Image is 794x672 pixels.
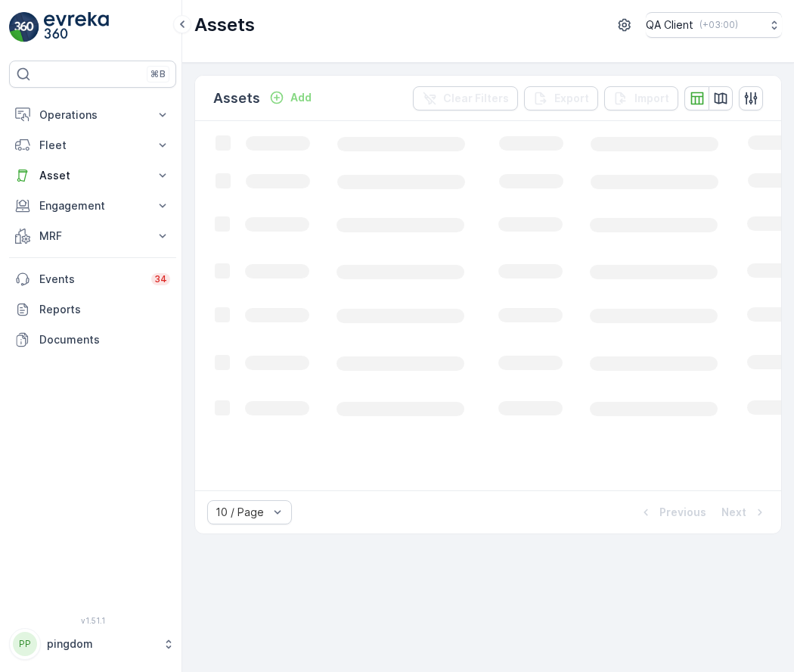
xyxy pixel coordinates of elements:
[39,302,170,317] p: Reports
[213,88,260,109] p: Assets
[9,294,176,325] a: Reports
[39,198,146,213] p: Engagement
[9,191,176,221] button: Engagement
[637,503,708,521] button: Previous
[721,505,746,520] p: Next
[634,91,669,106] p: Import
[39,107,146,123] p: Operations
[194,13,255,37] p: Assets
[524,86,598,110] button: Export
[39,272,142,287] p: Events
[39,229,146,244] p: MRF
[646,17,693,33] p: QA Client
[44,12,109,42] img: logo_light-DOdMpM7g.png
[9,221,176,251] button: MRF
[720,503,769,521] button: Next
[9,160,176,191] button: Asset
[39,168,146,183] p: Asset
[9,12,39,42] img: logo
[150,68,166,80] p: ⌘B
[13,632,37,656] div: PP
[9,100,176,130] button: Operations
[39,138,146,153] p: Fleet
[699,19,738,31] p: ( +03:00 )
[554,91,589,106] p: Export
[9,264,176,294] a: Events34
[604,86,678,110] button: Import
[9,130,176,160] button: Fleet
[443,91,509,106] p: Clear Filters
[646,12,782,38] button: QA Client(+03:00)
[263,89,318,107] button: Add
[39,332,170,347] p: Documents
[47,636,155,652] p: pingdom
[154,273,167,285] p: 34
[413,86,518,110] button: Clear Filters
[659,505,706,520] p: Previous
[9,616,176,625] span: v 1.51.1
[290,90,312,105] p: Add
[9,325,176,355] a: Documents
[9,628,176,660] button: PPpingdom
